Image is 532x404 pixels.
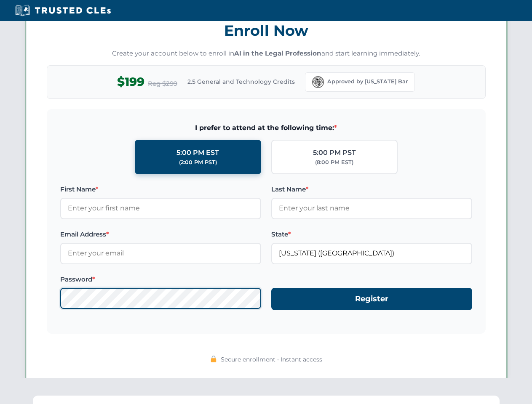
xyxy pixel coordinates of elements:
[60,243,261,264] input: Enter your email
[13,4,113,17] img: Trusted CLEs
[210,356,217,362] img: 🔒
[327,77,408,86] span: Approved by [US_STATE] Bar
[271,288,472,310] button: Register
[221,355,322,364] span: Secure enrollment • Instant access
[312,76,324,88] img: Florida Bar
[60,198,261,219] input: Enter your first name
[60,274,261,284] label: Password
[315,158,353,167] div: (8:00 PM EST)
[313,147,356,158] div: 5:00 PM PST
[179,158,217,167] div: (2:00 PM PST)
[60,184,261,194] label: First Name
[117,72,144,91] span: $199
[60,229,261,239] label: Email Address
[60,122,472,133] span: I prefer to attend at the following time:
[148,79,177,89] span: Reg $299
[234,49,321,57] strong: AI in the Legal Profession
[47,17,486,44] h3: Enroll Now
[176,147,219,158] div: 5:00 PM EST
[271,198,472,219] input: Enter your last name
[187,77,295,86] span: 2.5 General and Technology Credits
[47,49,486,58] p: Create your account below to enroll in and start learning immediately.
[271,229,472,239] label: State
[271,243,472,264] input: Florida (FL)
[271,184,472,194] label: Last Name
